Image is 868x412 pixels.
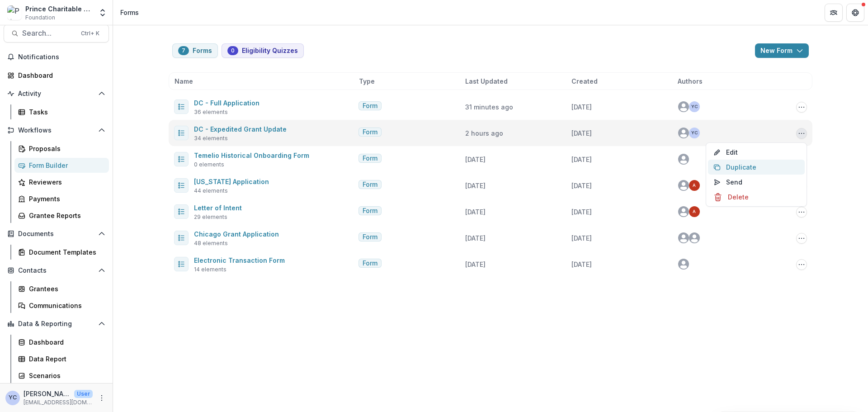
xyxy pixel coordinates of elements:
[29,194,102,204] div: Payments
[194,256,285,264] a: Electronic Transaction Form
[4,68,109,83] a: Dashboard
[96,4,109,22] button: Open entity switcher
[359,76,375,86] span: Type
[29,301,102,310] div: Communications
[465,260,486,268] span: [DATE]
[465,156,486,163] span: [DATE]
[29,161,102,170] div: Form Builder
[175,76,193,86] span: Name
[796,102,807,113] button: Options
[678,154,689,165] svg: avatar
[678,101,689,112] svg: avatar
[194,161,224,169] span: 0 elements
[194,125,287,133] a: DC - Expedited Grant Update
[796,207,807,218] button: Options
[18,230,94,238] span: Documents
[194,152,309,159] a: Temelio Historical Onboarding Form
[29,144,102,153] div: Proposals
[571,76,598,86] span: Created
[7,5,22,20] img: Prince Charitable Trusts Sandbox
[4,123,109,137] button: Open Workflows
[796,233,807,244] button: Options
[117,6,142,19] nav: breadcrumb
[25,14,55,22] span: Foundation
[194,108,228,116] span: 36 elements
[4,317,109,331] button: Open Data & Reporting
[363,207,377,215] span: Form
[79,28,101,38] div: Ctrl + K
[14,208,109,223] a: Grantee Reports
[18,53,105,61] span: Notifications
[678,232,689,243] svg: avatar
[29,177,102,187] div: Reviewers
[18,127,94,134] span: Workflows
[194,99,259,107] a: DC - Full Application
[29,284,102,294] div: Grantees
[4,263,109,278] button: Open Contacts
[14,298,109,313] a: Communications
[571,208,592,216] span: [DATE]
[194,239,228,247] span: 48 elements
[465,208,486,216] span: [DATE]
[29,371,102,380] div: Scenarios
[678,259,689,270] svg: avatar
[29,337,102,347] div: Dashboard
[194,204,242,212] a: Letter of Intent
[363,260,377,267] span: Form
[14,335,109,350] a: Dashboard
[755,43,809,58] button: New Form
[571,182,592,189] span: [DATE]
[172,43,218,58] button: Forms
[571,103,592,111] span: [DATE]
[29,211,102,220] div: Grantee Reports
[9,395,17,401] div: Yena Choi
[96,393,107,403] button: More
[4,86,109,101] button: Open Activity
[846,4,864,22] button: Get Help
[120,8,139,17] div: Forms
[678,128,689,138] svg: avatar
[14,351,109,366] a: Data Report
[25,4,93,14] div: Prince Charitable Trusts Sandbox
[14,104,109,119] a: Tasks
[363,102,377,110] span: Form
[4,227,109,241] button: Open Documents
[796,259,807,270] button: Options
[689,232,700,243] svg: avatar
[691,104,698,109] div: Yena Choi
[194,265,226,274] span: 14 elements
[14,191,109,206] a: Payments
[182,47,185,54] span: 7
[194,178,269,185] a: [US_STATE] Application
[678,180,689,191] svg: avatar
[194,230,279,238] a: Chicago Grant Application
[14,141,109,156] a: Proposals
[465,76,508,86] span: Last Updated
[4,50,109,64] button: Notifications
[29,354,102,364] div: Data Report
[363,128,377,136] span: Form
[194,213,227,221] span: 29 elements
[14,368,109,383] a: Scenarios
[693,183,696,188] div: Anna
[14,175,109,189] a: Reviewers
[29,107,102,117] div: Tasks
[571,234,592,242] span: [DATE]
[465,182,486,189] span: [DATE]
[363,155,377,162] span: Form
[691,131,698,135] div: Yena Choi
[231,47,235,54] span: 0
[18,90,94,98] span: Activity
[571,156,592,163] span: [DATE]
[4,24,109,43] button: Search...
[796,128,807,139] button: Options
[24,398,93,407] p: [EMAIL_ADDRESS][DOMAIN_NAME]
[194,187,228,195] span: 44 elements
[465,129,503,137] span: 2 hours ago
[22,29,75,38] span: Search...
[18,267,94,275] span: Contacts
[465,103,513,111] span: 31 minutes ago
[571,260,592,268] span: [DATE]
[29,247,102,257] div: Document Templates
[363,181,377,189] span: Form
